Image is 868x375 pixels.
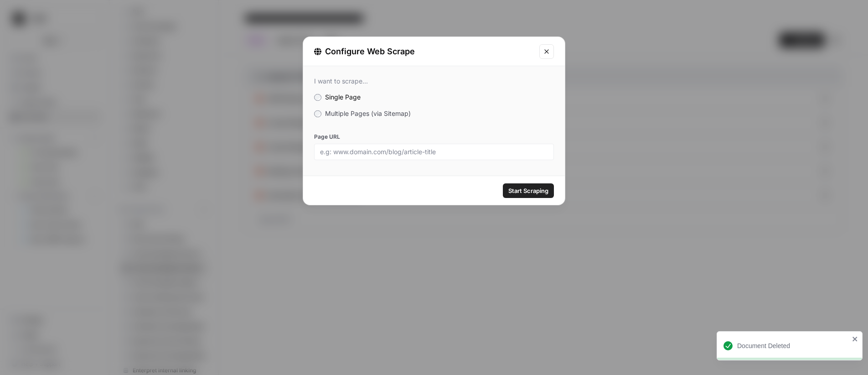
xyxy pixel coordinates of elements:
[320,148,548,156] input: e.g: www.domain.com/blog/article-title
[314,133,554,141] label: Page URL
[508,186,548,195] span: Start Scraping
[314,77,554,85] div: I want to scrape...
[539,44,554,59] button: Close modal
[325,109,411,117] span: Multiple Pages (via Sitemap)
[314,45,534,58] div: Configure Web Scrape
[737,341,849,350] div: Document Deleted
[852,335,858,343] button: close
[325,93,361,101] span: Single Page
[503,183,554,198] button: Start Scraping
[314,110,321,118] input: Multiple Pages (via Sitemap)
[314,94,321,101] input: Single Page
